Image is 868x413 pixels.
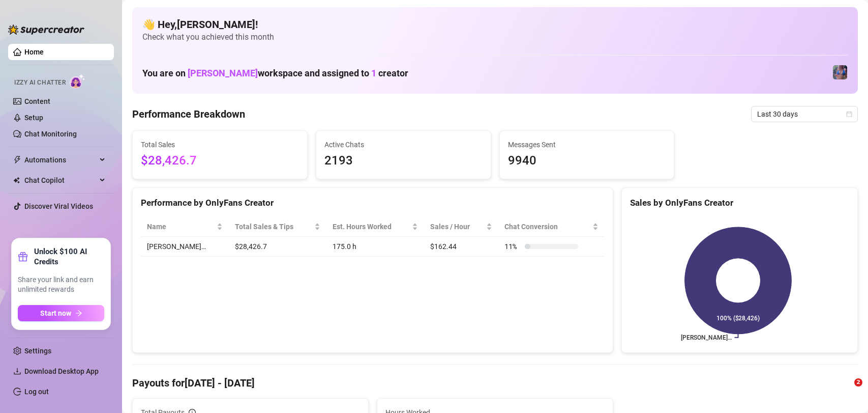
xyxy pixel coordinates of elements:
a: Chat Monitoring [24,130,77,138]
th: Name [141,217,229,237]
a: Settings [24,347,51,355]
span: Active Chats [324,139,483,150]
td: [PERSON_NAME]… [141,237,229,257]
th: Chat Conversion [498,217,605,237]
span: arrow-right [75,310,82,317]
span: 11 % [504,241,521,252]
span: Chat Conversion [504,221,590,232]
h4: Performance Breakdown [132,107,245,121]
span: Izzy AI Chatter [14,78,66,88]
span: thunderbolt [13,156,21,164]
h4: Payouts for [DATE] - [DATE] [132,376,858,390]
span: Download Desktop App [24,367,99,375]
img: logo-BBDzfeDw.svg [8,24,84,35]
a: Discover Viral Videos [24,202,93,210]
strong: Unlock $100 AI Credits [34,246,104,267]
span: Total Sales [141,139,299,150]
span: Name [147,221,215,232]
h1: You are on workspace and assigned to creator [142,68,408,79]
td: 175.0 h [326,237,425,257]
span: 2193 [324,151,483,171]
img: Chat Copilot [13,177,20,184]
span: Automations [24,152,97,168]
button: Start nowarrow-right [18,305,104,321]
iframe: Intercom live chat [833,378,858,403]
span: Messages Sent [508,139,666,150]
h4: 👋 Hey, [PERSON_NAME] ! [142,17,848,32]
a: Home [24,48,44,56]
img: Jaylie [833,65,847,79]
div: Performance by OnlyFans Creator [141,196,605,210]
a: Setup [24,114,43,122]
span: $28,426.7 [141,151,299,171]
div: Sales by OnlyFans Creator [630,196,849,210]
th: Sales / Hour [424,217,498,237]
img: AI Chatter [70,74,85,89]
span: calendar [846,111,852,117]
div: Est. Hours Worked [333,221,410,232]
td: $28,426.7 [229,237,326,257]
span: Last 30 days [757,106,852,122]
span: Start now [40,309,71,317]
span: download [13,367,21,375]
span: gift [18,252,28,262]
span: 1 [371,68,376,78]
th: Total Sales & Tips [229,217,326,237]
text: [PERSON_NAME]… [681,334,732,341]
span: Check what you achieved this month [142,32,848,43]
span: Total Sales & Tips [235,221,312,232]
td: $162.44 [424,237,498,257]
a: Content [24,97,50,105]
a: Log out [24,388,49,396]
span: Chat Copilot [24,172,97,188]
span: [PERSON_NAME] [188,68,258,78]
span: 2 [854,378,862,387]
span: 9940 [508,151,666,171]
span: Sales / Hour [430,221,484,232]
span: Share your link and earn unlimited rewards [18,275,104,295]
